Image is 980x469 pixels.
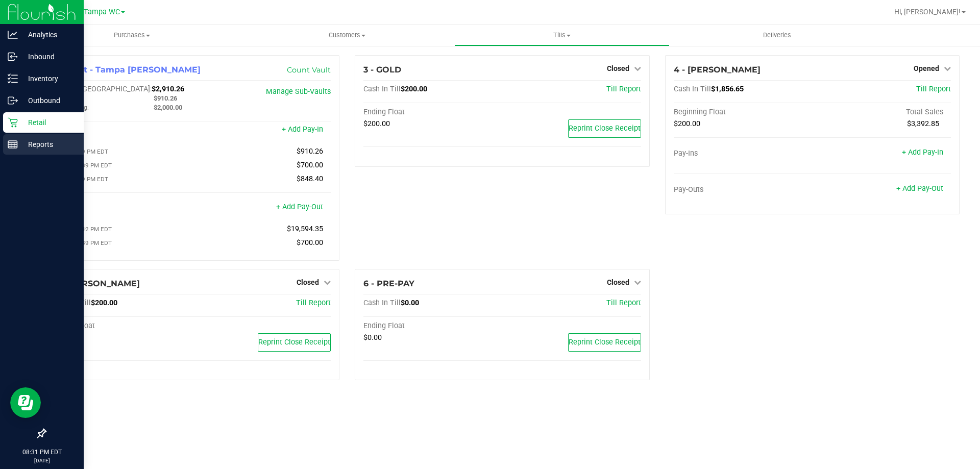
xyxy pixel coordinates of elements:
[8,117,18,128] inline-svg: Retail
[154,94,177,102] span: $910.26
[297,147,323,156] span: $910.26
[8,52,18,62] inline-svg: Inbound
[8,30,18,40] inline-svg: Analytics
[287,225,323,233] span: $19,594.35
[363,108,502,117] div: Ending Float
[363,299,401,307] span: Cash In Till
[54,279,140,288] span: 5 - [PERSON_NAME]
[24,31,239,40] span: Purchases
[18,94,79,107] p: Outbound
[18,72,79,85] p: Inventory
[363,279,414,288] span: 6 - PRE-PAY
[674,185,813,194] div: Pay-Outs
[670,24,885,46] a: Deliveries
[363,65,401,75] span: 3 - GOLD
[674,149,813,158] div: Pay-Ins
[914,64,939,72] span: Opened
[568,119,641,138] button: Reprint Close Receipt
[363,322,502,331] div: Ending Float
[54,126,192,135] div: Pay-Ins
[54,85,152,93] span: Cash In [GEOGRAPHIC_DATA]:
[907,119,939,128] span: $3,392.85
[84,8,120,16] span: Tampa WC
[297,238,323,247] span: $700.00
[606,85,641,93] a: Till Report
[606,299,641,307] a: Till Report
[276,203,323,211] a: + Add Pay-Out
[266,87,331,96] a: Manage Sub-Vaults
[297,278,319,286] span: Closed
[896,184,943,193] a: + Add Pay-Out
[297,175,323,183] span: $848.40
[18,29,79,41] p: Analytics
[154,104,182,111] span: $2,000.00
[5,448,79,457] p: 08:31 PM EDT
[296,299,331,307] a: Till Report
[569,338,641,347] span: Reprint Close Receipt
[363,85,401,93] span: Cash In Till
[54,322,192,331] div: Ending Float
[282,125,323,134] a: + Add Pay-In
[674,85,711,93] span: Cash In Till
[401,299,419,307] span: $0.00
[18,116,79,129] p: Retail
[711,85,744,93] span: $1,856.65
[8,73,18,84] inline-svg: Inventory
[363,119,390,128] span: $200.00
[607,278,629,286] span: Closed
[54,204,192,213] div: Pay-Outs
[8,95,18,106] inline-svg: Outbound
[91,299,117,307] span: $200.00
[18,51,79,63] p: Inbound
[569,124,641,133] span: Reprint Close Receipt
[54,65,201,75] span: 1 - Vault - Tampa [PERSON_NAME]
[455,31,669,40] span: Tills
[454,24,669,46] a: Tills
[607,64,629,72] span: Closed
[674,65,761,75] span: 4 - [PERSON_NAME]
[258,333,331,352] button: Reprint Close Receipt
[297,161,323,169] span: $700.00
[287,65,331,75] a: Count Vault
[674,119,700,128] span: $200.00
[812,108,951,117] div: Total Sales
[674,108,813,117] div: Beginning Float
[916,85,951,93] a: Till Report
[240,31,454,40] span: Customers
[401,85,427,93] span: $200.00
[363,333,382,342] span: $0.00
[258,338,330,347] span: Reprint Close Receipt
[24,24,239,46] a: Purchases
[10,387,41,418] iframe: Resource center
[18,138,79,151] p: Reports
[152,85,184,93] span: $2,910.26
[8,139,18,150] inline-svg: Reports
[749,31,805,40] span: Deliveries
[894,8,961,16] span: Hi, [PERSON_NAME]!
[568,333,641,352] button: Reprint Close Receipt
[902,148,943,157] a: + Add Pay-In
[5,457,79,464] p: [DATE]
[239,24,454,46] a: Customers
